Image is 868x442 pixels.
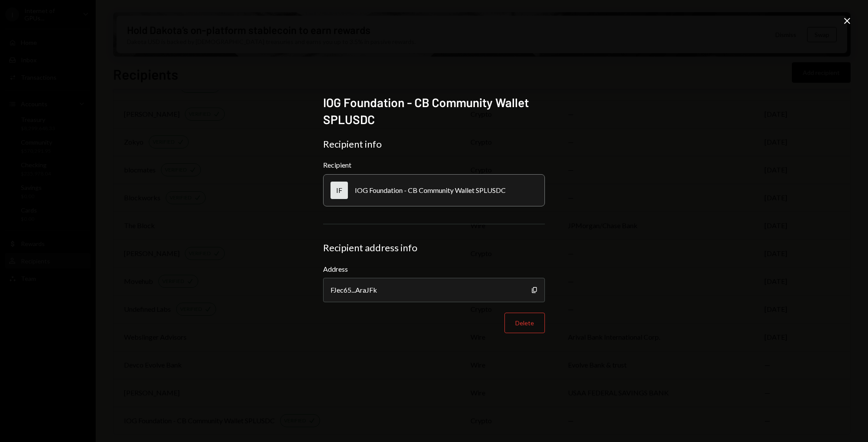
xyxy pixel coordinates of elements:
[323,242,545,254] div: Recipient address info
[504,313,545,333] button: Delete
[323,264,545,274] label: Address
[331,182,348,199] div: IF
[323,138,545,150] div: Recipient info
[355,186,506,194] div: IOG Foundation - CB Community Wallet SPLUSDC
[323,94,545,128] h2: IOG Foundation - CB Community Wallet SPLUSDC
[323,278,545,302] div: FJec65...AraJFk
[323,161,545,169] div: Recipient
